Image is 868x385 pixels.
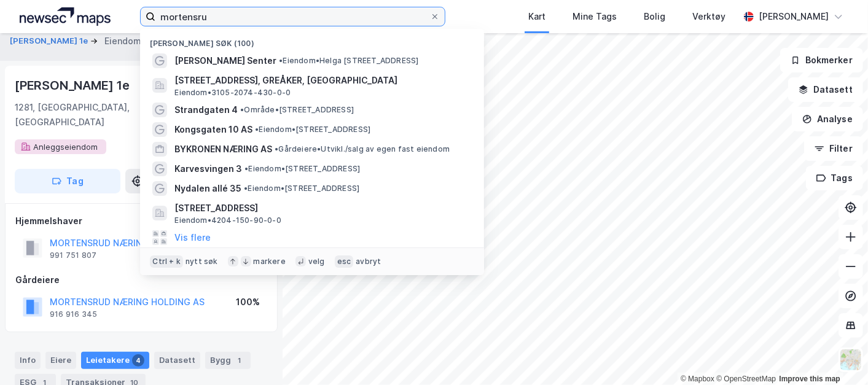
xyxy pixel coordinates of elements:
[255,125,370,134] span: Eiendom • [STREET_ADDRESS]
[174,230,211,245] button: Vis flere
[15,273,267,287] div: Gårdeiere
[792,107,863,131] button: Analyse
[254,257,286,266] div: markere
[759,9,829,24] div: [PERSON_NAME]
[807,326,868,385] div: Kontrollprogram for chat
[15,76,132,95] div: [PERSON_NAME] 1e
[174,201,469,216] span: [STREET_ADDRESS]
[279,56,418,66] span: Eiendom • Helga [STREET_ADDRESS]
[174,161,242,176] span: Karvesvingen 3
[279,56,283,65] span: •
[236,295,260,309] div: 100%
[154,352,200,369] div: Datasett
[50,309,97,319] div: 916 916 345
[275,144,450,154] span: Gårdeiere • Utvikl./salg av egen fast eiendom
[255,125,259,134] span: •
[104,34,141,49] div: Eiendom
[716,375,776,383] a: OpenStreetMap
[15,214,267,228] div: Hjemmelshaver
[155,7,429,26] input: Søk på adresse, matrikkel, gårdeiere, leietakere eller personer
[45,352,76,369] div: Eiere
[150,255,183,268] div: Ctrl + k
[205,352,251,369] div: Bygg
[186,257,218,266] div: nytt søk
[174,73,469,88] span: [STREET_ADDRESS], GREÅKER, [GEOGRAPHIC_DATA]
[573,9,617,24] div: Mine Tags
[692,9,725,24] div: Verktøy
[174,103,238,117] span: Strandgaten 4
[244,164,360,174] span: Eiendom • [STREET_ADDRESS]
[240,105,244,114] span: •
[335,255,354,268] div: esc
[15,100,174,130] div: 1281, [GEOGRAPHIC_DATA], [GEOGRAPHIC_DATA]
[275,144,278,154] span: •
[804,136,863,161] button: Filter
[806,166,863,190] button: Tags
[174,142,272,157] span: BYKRONEN NÆRING AS
[681,375,714,383] a: Mapbox
[644,9,665,24] div: Bolig
[356,257,381,266] div: avbryt
[174,216,281,225] span: Eiendom • 4204-150-90-0-0
[807,326,868,385] iframe: Chat Widget
[174,53,276,68] span: [PERSON_NAME] Senter
[15,169,120,193] button: Tag
[20,7,111,26] img: logo.a4113a55bc3d86da70a041830d287a7e.svg
[140,29,484,51] div: [PERSON_NAME] søk (100)
[174,181,241,196] span: Nydalen allé 35
[528,9,545,24] div: Kart
[244,184,359,193] span: Eiendom • [STREET_ADDRESS]
[10,35,90,47] button: [PERSON_NAME] 1e
[50,251,96,260] div: 991 751 807
[788,77,863,102] button: Datasett
[81,352,149,369] div: Leietakere
[780,48,863,72] button: Bokmerker
[780,375,840,383] a: Improve this map
[244,164,248,173] span: •
[244,184,248,193] span: •
[233,354,246,367] div: 1
[132,354,144,367] div: 4
[174,122,252,137] span: Kongsgaten 10 AS
[174,88,291,98] span: Eiendom • 3105-2074-430-0-0
[308,257,325,266] div: velg
[240,105,354,115] span: Område • [STREET_ADDRESS]
[15,352,41,369] div: Info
